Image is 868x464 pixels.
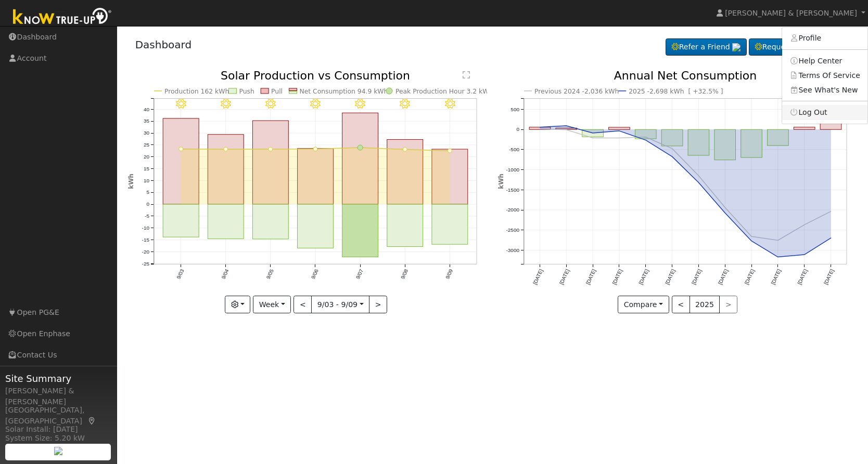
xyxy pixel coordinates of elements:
circle: onclick="" [776,255,780,259]
rect: onclick="" [556,128,577,130]
circle: onclick="" [591,131,595,135]
i: 9/09 - Clear [444,99,455,110]
text: [DATE] [611,268,623,285]
text: 9/08 [400,268,409,280]
div: [PERSON_NAME] & [PERSON_NAME] [5,386,111,407]
text: -25 [142,261,149,267]
button: Week [253,296,291,313]
circle: onclick="" [670,155,674,159]
img: Know True-Up [8,6,117,29]
rect: onclick="" [635,129,657,139]
circle: onclick="" [644,138,648,142]
text:  [463,71,470,79]
rect: onclick="" [252,204,288,239]
text: -20 [142,249,149,255]
i: 9/06 - Clear [310,99,321,110]
text: 10 [143,178,149,183]
text: -1000 [506,167,519,173]
text: 5 [146,190,149,195]
text: 9/05 [265,268,274,280]
span: Site Summary [5,372,111,386]
text: kWh [497,174,505,189]
circle: onclick="" [749,239,754,243]
text: [DATE] [585,268,597,285]
text: kWh [127,174,135,189]
text: -2500 [506,227,519,233]
circle: onclick="" [178,147,183,151]
text: -5 [145,213,149,219]
text: 35 [143,118,149,124]
text: 15 [143,166,149,171]
rect: onclick="" [688,129,709,155]
rect: onclick="" [387,140,423,205]
circle: onclick="" [697,180,701,184]
circle: onclick="" [670,147,674,151]
rect: onclick="" [714,129,736,160]
text: -3000 [506,247,519,253]
circle: onclick="" [749,234,754,238]
text: 0 [146,202,149,207]
img: retrieve [732,43,741,51]
circle: onclick="" [723,211,727,215]
circle: onclick="" [617,129,621,133]
a: Request a Cleaning [749,38,850,56]
button: < [293,296,312,313]
a: Terms Of Service [782,68,867,83]
rect: onclick="" [661,129,683,146]
circle: onclick="" [403,148,407,152]
rect: onclick="" [387,204,423,246]
text: 30 [143,130,149,136]
circle: onclick="" [358,145,363,150]
circle: onclick="" [223,147,227,151]
text: 9/09 [444,268,454,280]
a: Profile [782,31,867,46]
circle: onclick="" [564,128,568,132]
div: [GEOGRAPHIC_DATA], [GEOGRAPHIC_DATA] [5,405,111,427]
rect: onclick="" [794,127,815,130]
circle: onclick="" [269,147,273,151]
text: [DATE] [558,268,570,285]
text: Pull [271,88,283,95]
circle: onclick="" [448,149,452,153]
div: System Size: 5.20 kW [5,433,111,444]
rect: onclick="" [432,204,468,244]
text: Solar Production vs Consumption [221,69,410,82]
text: Push [239,88,254,95]
circle: onclick="" [829,236,833,240]
rect: onclick="" [821,113,842,129]
circle: onclick="" [564,124,568,128]
text: -15 [142,237,149,243]
button: 9/03 - 9/09 [311,296,369,313]
a: Log Out [782,105,867,120]
span: [PERSON_NAME] & [PERSON_NAME] [725,9,857,17]
text: 9/07 [355,268,364,280]
circle: onclick="" [776,238,780,243]
text: 25 [143,142,149,148]
text: -500 [509,147,519,152]
text: [DATE] [532,268,544,285]
rect: onclick="" [252,121,288,204]
rect: onclick="" [297,149,333,204]
rect: onclick="" [342,113,378,204]
circle: onclick="" [802,253,807,257]
text: 9/04 [220,268,229,280]
circle: onclick="" [617,136,621,140]
text: 2025 -2,698 kWh [ +32.5% ] [629,88,723,95]
a: Refer a Friend [666,38,747,56]
rect: onclick="" [529,127,551,129]
text: [DATE] [665,268,676,285]
text: [DATE] [744,268,756,285]
rect: onclick="" [768,129,789,145]
a: Help Center [782,54,867,68]
rect: onclick="" [609,127,630,129]
text: Production 162 kWh [164,88,229,95]
text: Net Consumption 94.9 kWh [299,88,388,95]
rect: onclick="" [297,204,333,248]
rect: onclick="" [432,149,468,204]
img: retrieve [54,447,62,455]
rect: onclick="" [342,204,378,257]
text: 500 [510,107,519,112]
text: [DATE] [691,268,703,285]
text: Peak Production Hour 3.2 kWh [395,88,493,95]
text: -1500 [506,187,519,193]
